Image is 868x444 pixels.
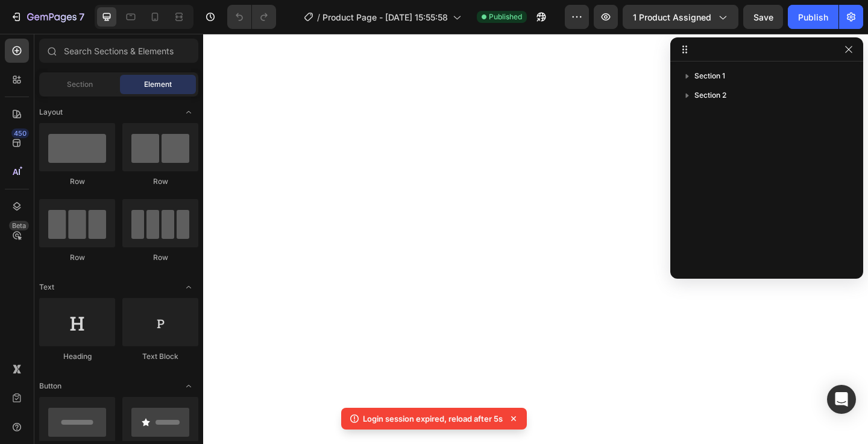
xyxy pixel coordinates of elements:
[144,79,172,90] span: Element
[179,277,198,297] span: Toggle open
[633,11,711,24] span: 1 product assigned
[11,128,29,138] div: 450
[39,107,63,118] span: Layout
[227,5,276,29] div: Undo/Redo
[39,176,115,187] div: Row
[753,12,773,22] span: Save
[5,5,90,29] button: 7
[67,79,93,90] span: Section
[179,376,198,396] span: Toggle open
[79,10,84,24] p: 7
[39,381,61,392] span: Button
[39,252,115,263] div: Row
[317,11,320,24] span: /
[122,176,198,187] div: Row
[694,89,726,101] span: Section 2
[322,11,448,24] span: Product Page - [DATE] 15:55:58
[694,70,725,82] span: Section 1
[489,11,522,22] span: Published
[788,5,838,29] button: Publish
[623,5,738,29] button: 1 product assigned
[203,34,868,444] iframe: Design area
[798,11,828,24] div: Publish
[9,221,29,230] div: Beta
[179,103,198,122] span: Toggle open
[122,252,198,263] div: Row
[39,39,198,63] input: Search Sections & Elements
[363,413,503,425] p: Login session expired, reload after 5s
[39,351,115,362] div: Heading
[827,385,856,414] div: Open Intercom Messenger
[743,5,783,29] button: Save
[39,282,54,293] span: Text
[122,351,198,362] div: Text Block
